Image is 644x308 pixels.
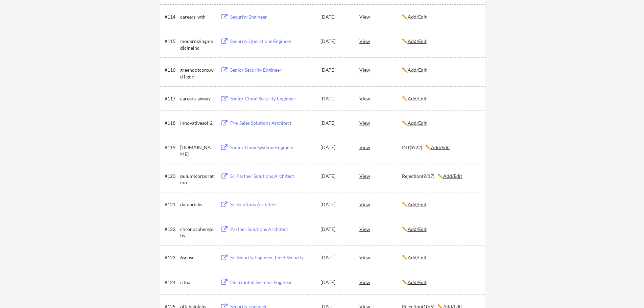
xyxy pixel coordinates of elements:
[180,38,214,51] div: modernizingmedicineinc
[402,120,479,126] div: ✏️
[408,96,427,101] u: Add/Edit
[320,279,350,286] div: [DATE]
[230,226,314,233] div: Partner Solutions Architect
[408,202,427,207] u: Add/Edit
[165,38,178,45] div: #115
[359,141,402,153] div: View
[359,35,402,47] div: View
[320,144,350,151] div: [DATE]
[230,38,314,45] div: Security Operations Engineer
[402,144,479,151] div: INT(9/22) ✏️
[402,95,479,102] div: ✏️
[230,201,314,208] div: Sr. Solutions Architect
[180,226,214,239] div: chronospherejobs
[359,198,402,210] div: View
[408,279,427,285] u: Add/Edit
[320,173,350,180] div: [DATE]
[359,10,402,23] div: View
[180,95,214,102] div: careers-axway
[320,226,350,233] div: [DATE]
[230,120,314,126] div: Pre-Sales Solutions Architect
[180,254,214,261] div: 6sense
[320,254,350,261] div: [DATE]
[402,226,479,233] div: ✏️
[402,279,479,286] div: ✏️
[165,95,178,102] div: #117
[359,117,402,129] div: View
[402,201,479,208] div: ✏️
[180,14,214,20] div: careers-wth
[230,67,314,73] div: Senior Security Engineer
[359,223,402,235] div: View
[320,201,350,208] div: [DATE]
[230,144,314,151] div: Senior Linux Systems Engineer
[359,64,402,76] div: View
[408,67,427,73] u: Add/Edit
[165,14,178,20] div: #114
[408,255,427,260] u: Add/Edit
[359,170,402,182] div: View
[402,67,479,73] div: ✏️
[165,201,178,208] div: #121
[320,38,350,45] div: [DATE]
[180,144,214,157] div: [DOMAIN_NAME]
[230,14,314,20] div: Security Engineer
[230,173,314,180] div: Sr. Partner Solutions Architect
[359,92,402,104] div: View
[180,201,214,208] div: databricks
[180,173,214,186] div: pulumicorporation
[359,276,402,288] div: View
[165,279,178,286] div: #124
[180,67,214,80] div: greendotcorp.wd1.gdc
[320,67,350,73] div: [DATE]
[180,279,214,286] div: ritual
[443,173,462,179] u: Add/Edit
[230,95,314,102] div: Senior Cloud Security Engineer
[402,254,479,261] div: ✏️
[165,173,178,180] div: #120
[180,120,214,126] div: innovativesol-2
[402,173,479,180] div: Rejection(9/17) ✏️
[408,226,427,232] u: Add/Edit
[408,14,427,20] u: Add/Edit
[402,14,479,20] div: ✏️
[431,144,450,150] u: Add/Edit
[165,254,178,261] div: #123
[320,120,350,126] div: [DATE]
[320,95,350,102] div: [DATE]
[230,279,314,286] div: Distributed Systems Engineer
[320,14,350,20] div: [DATE]
[230,254,314,261] div: Sr. Security Engineer, Field Security
[408,120,427,126] u: Add/Edit
[165,144,178,151] div: #119
[165,67,178,73] div: #116
[165,120,178,126] div: #118
[402,38,479,45] div: ✏️
[408,38,427,44] u: Add/Edit
[165,226,178,233] div: #122
[359,251,402,263] div: View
